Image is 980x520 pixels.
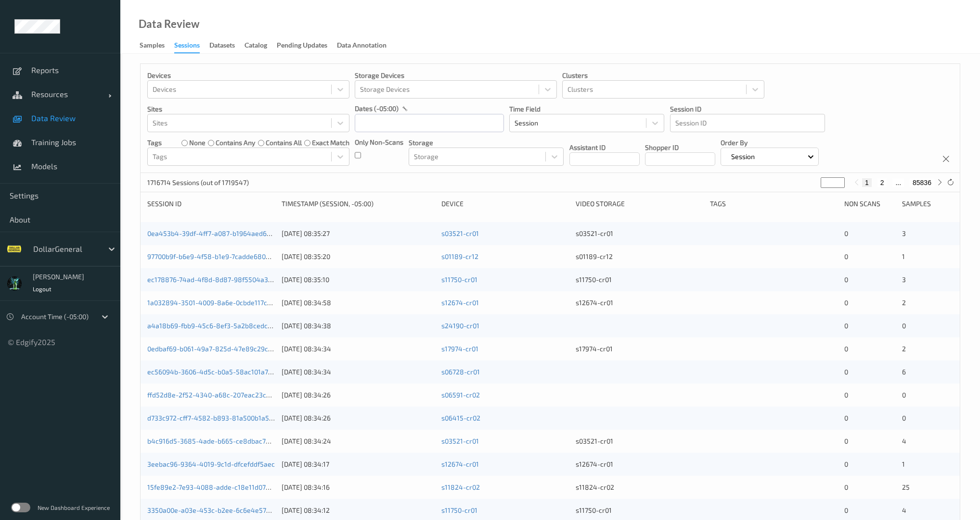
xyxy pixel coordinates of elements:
[902,391,906,399] span: 0
[902,252,905,260] span: 1
[576,199,703,209] div: Video Storage
[902,460,905,468] span: 1
[282,483,435,492] div: [DATE] 08:34:16
[282,367,435,377] div: [DATE] 08:34:34
[844,437,848,445] span: 0
[282,413,435,423] div: [DATE] 08:34:26
[576,459,703,469] div: s12674-cr01
[147,322,277,330] a: a4a18b69-fbb9-45c6-8ef3-5a2b8cedccfd
[844,275,848,284] span: 0
[728,152,758,161] p: Session
[282,298,435,308] div: [DATE] 08:34:58
[282,459,435,469] div: [DATE] 08:34:17
[147,138,162,148] p: Tags
[844,368,848,376] span: 0
[902,414,906,422] span: 0
[576,506,703,515] div: s11750-cr01
[147,252,277,260] a: 97700b9f-b6e9-4f58-b1e9-7cadde68023e
[576,344,703,354] div: s17974-cr01
[892,178,904,187] button: ...
[441,345,478,353] a: s17974-cr01
[910,178,934,187] button: 85836
[147,437,281,445] a: b4c916d5-3685-4ade-b665-ce8dbac755d3
[216,138,255,148] label: contains any
[441,298,479,307] a: s12674-cr01
[282,229,435,238] div: [DATE] 08:35:27
[174,39,209,53] a: Sessions
[902,298,906,307] span: 2
[147,345,278,353] a: 0edbaf69-b061-49a7-825d-47e89c29cc77
[147,199,275,209] div: Session ID
[862,178,872,187] button: 1
[844,483,848,491] span: 0
[282,252,435,261] div: [DATE] 08:35:20
[266,138,302,148] label: contains all
[902,345,906,353] span: 2
[245,40,267,52] div: Catalog
[844,460,848,468] span: 0
[355,104,399,113] p: dates (-05:00)
[140,40,165,52] div: Samples
[902,506,906,514] span: 4
[902,229,906,237] span: 3
[355,137,403,147] p: Only Non-Scans
[441,391,480,399] a: s06591-cr02
[441,437,479,445] a: s03521-cr01
[569,143,640,152] p: Assistant ID
[441,252,478,260] a: s01189-cr12
[140,39,174,52] a: Samples
[147,298,278,307] a: 1a032894-3501-4009-8a6e-0cbde117c159
[441,483,480,491] a: s11824-cr02
[441,368,480,376] a: s06728-cr01
[282,506,435,515] div: [DATE] 08:34:12
[147,368,279,376] a: ec56094b-3606-4d5c-b0a5-58ac101a72d7
[576,298,703,308] div: s12674-cr01
[209,39,245,52] a: Datasets
[721,138,819,148] p: Order By
[844,322,848,330] span: 0
[245,39,277,52] a: Catalog
[576,483,703,492] div: s11824-cr02
[844,345,848,353] span: 0
[147,483,276,491] a: 15fe89e2-7e93-4088-adde-c18e11d0745f
[147,460,275,468] a: 3eebac96-9364-4019-9c1d-dfcefddf5aec
[282,436,435,446] div: [DATE] 08:34:24
[844,506,848,514] span: 0
[902,275,906,284] span: 3
[147,506,282,514] a: 3350a00e-a03e-453c-b2ee-6c6e4e57658b
[844,229,848,237] span: 0
[877,178,887,187] button: 2
[189,138,206,148] label: none
[441,229,479,237] a: s03521-cr01
[282,275,435,285] div: [DATE] 08:35:10
[576,436,703,446] div: s03521-cr01
[312,138,349,148] label: exact match
[282,199,435,209] div: Timestamp (Session, -05:00)
[147,71,349,80] p: Devices
[441,506,477,514] a: s11750-cr01
[139,19,199,29] div: Data Review
[902,437,906,445] span: 4
[441,460,479,468] a: s12674-cr01
[902,322,906,330] span: 0
[147,391,279,399] a: ffd52d8e-2f52-4340-a68c-207eac23c44a
[844,414,848,422] span: 0
[576,252,703,261] div: s01189-cr12
[710,199,838,209] div: Tags
[282,390,435,400] div: [DATE] 08:34:26
[209,40,235,52] div: Datasets
[277,40,327,52] div: Pending Updates
[509,104,664,114] p: Time Field
[441,275,477,284] a: s11750-cr01
[441,414,480,422] a: s06415-cr02
[844,298,848,307] span: 0
[844,199,895,209] div: Non Scans
[147,178,249,187] p: 1716714 Sessions (out of 1719547)
[147,229,277,237] a: 0ea453b4-39df-4ff7-a087-b1964aed63af
[576,275,703,285] div: s11750-cr01
[576,229,703,238] div: s03521-cr01
[355,71,557,80] p: Storage Devices
[337,40,387,52] div: Data Annotation
[277,39,337,52] a: Pending Updates
[147,104,349,114] p: Sites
